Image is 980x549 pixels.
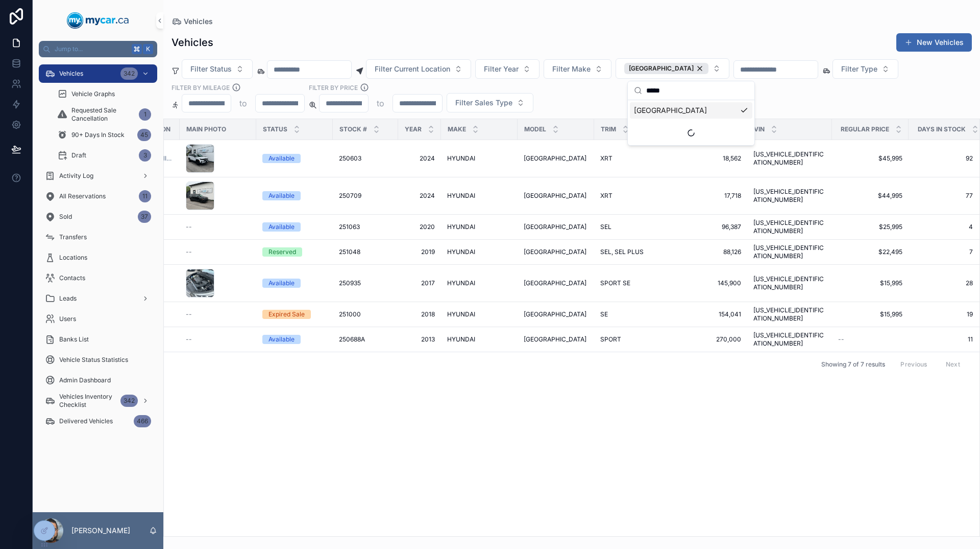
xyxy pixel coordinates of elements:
[268,191,295,200] div: Available
[677,248,741,256] a: 88,126
[39,310,157,328] a: Users
[447,279,511,287] a: HYUNDAI
[404,248,435,256] a: 2019
[447,248,475,256] span: HYUNDAI
[339,223,392,231] a: 251063
[524,192,586,200] span: [GEOGRAPHIC_DATA]
[600,192,665,200] a: XRT
[71,106,135,123] span: Requested Sale Cancellation
[909,310,973,318] a: 19
[339,125,367,133] span: Stock #
[838,154,902,163] a: $45,995
[51,146,157,165] a: Draft3
[753,219,826,235] a: [US_VEHICLE_IDENTIFICATION_NUMBER]
[447,310,475,318] span: HYUNDAI
[71,90,115,98] span: Vehicle Graphs
[39,330,157,349] a: Banks List
[59,376,111,384] span: Admin Dashboard
[754,125,765,133] span: VIN
[262,191,327,200] a: Available
[268,279,295,288] div: Available
[484,64,519,74] span: Filter Year
[39,167,157,185] a: Activity Log
[838,279,902,287] span: $15,995
[838,223,902,231] a: $25,995
[677,223,741,231] a: 96,387
[447,154,511,163] a: HYUNDAI
[552,64,591,74] span: Filter Make
[339,248,360,256] span: 251048
[404,223,435,231] span: 2020
[600,335,665,344] a: SPORT
[39,412,157,430] a: Delivered Vehicles466
[120,395,138,407] div: 342
[39,371,157,390] a: Admin Dashboard
[909,192,973,200] a: 77
[600,248,665,256] a: SEL, SEL PLUS
[51,85,157,103] a: Vehicle Graphs
[832,59,898,79] button: Select Button
[628,100,754,145] div: Suggestions
[366,59,471,79] button: Select Button
[339,310,361,318] span: 251000
[475,59,540,79] button: Select Button
[909,248,973,256] a: 7
[139,149,151,162] div: 3
[838,335,902,344] a: --
[524,310,588,318] a: [GEOGRAPHIC_DATA]
[120,67,138,80] div: 342
[677,279,741,287] a: 145,900
[404,154,435,163] a: 2024
[600,335,621,344] span: SPORT
[186,310,192,318] span: --
[268,154,295,163] div: Available
[186,248,192,256] span: --
[909,223,973,231] span: 4
[55,45,128,53] span: Jump to...
[268,222,295,232] div: Available
[524,154,588,163] a: [GEOGRAPHIC_DATA]
[339,335,392,344] a: 250688A
[524,248,588,256] a: [GEOGRAPHIC_DATA]
[677,192,741,200] span: 17,718
[753,306,826,323] span: [US_VEHICLE_IDENTIFICATION_NUMBER]
[544,59,611,79] button: Select Button
[262,310,327,319] a: Expired Sale
[753,244,826,260] a: [US_VEHICLE_IDENTIFICATION_NUMBER]
[377,97,384,109] p: to
[753,275,826,291] a: [US_VEHICLE_IDENTIFICATION_NUMBER]
[171,35,213,50] h1: Vehicles
[51,105,157,124] a: Requested Sale Cancellation1
[67,12,129,29] img: App logo
[896,33,972,52] button: New Vehicles
[524,335,586,344] span: [GEOGRAPHIC_DATA]
[447,192,511,200] a: HYUNDAI
[339,192,392,200] a: 250709
[59,335,89,344] span: Banks List
[59,233,87,241] span: Transfers
[339,279,361,287] span: 250935
[186,335,192,344] span: --
[404,335,435,344] span: 2013
[753,150,826,167] span: [US_VEHICLE_IDENTIFICATION_NUMBER]
[138,211,151,223] div: 37
[339,192,361,200] span: 250709
[447,279,475,287] span: HYUNDAI
[909,279,973,287] span: 28
[616,58,729,79] button: Select Button
[339,248,392,256] a: 251048
[838,310,902,318] a: $15,995
[59,393,116,409] span: Vehicles Inventory Checklist
[339,279,392,287] a: 250935
[186,310,250,318] a: --
[677,335,741,344] a: 270,000
[404,192,435,200] a: 2024
[624,63,708,74] button: Unselect 16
